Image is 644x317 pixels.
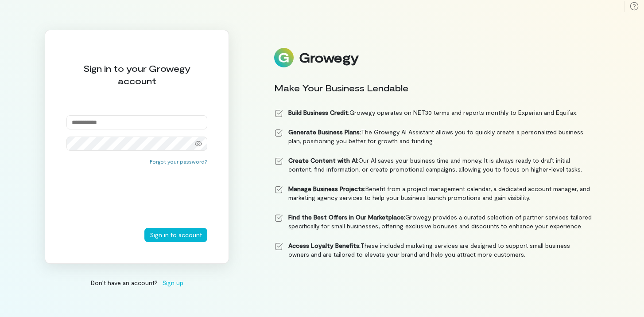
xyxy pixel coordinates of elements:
[288,157,358,164] strong: Create Content with AI:
[45,278,229,287] div: Don’t have an account?
[150,158,207,165] button: Forgot your password?
[274,241,592,259] li: These included marketing services are designed to support small business owners and are tailored ...
[299,50,358,65] div: Growegy
[288,109,349,116] strong: Build Business Credit:
[162,278,183,287] span: Sign up
[66,62,207,87] div: Sign in to your Growegy account
[144,228,207,242] button: Sign in to account
[288,242,361,249] strong: Access Loyalty Benefits:
[288,213,405,221] strong: Find the Best Offers in Our Marketplace:
[274,48,294,67] img: Logo
[274,108,592,117] li: Growegy operates on NET30 terms and reports monthly to Experian and Equifax.
[288,128,361,136] strong: Generate Business Plans:
[274,128,592,145] li: The Growegy AI Assistant allows you to quickly create a personalized business plan, positioning y...
[274,156,592,174] li: Our AI saves your business time and money. It is always ready to draft initial content, find info...
[274,184,592,202] li: Benefit from a project management calendar, a dedicated account manager, and marketing agency ser...
[274,82,592,94] div: Make Your Business Lendable
[288,185,365,192] strong: Manage Business Projects:
[274,213,592,231] li: Growegy provides a curated selection of partner services tailored specifically for small business...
